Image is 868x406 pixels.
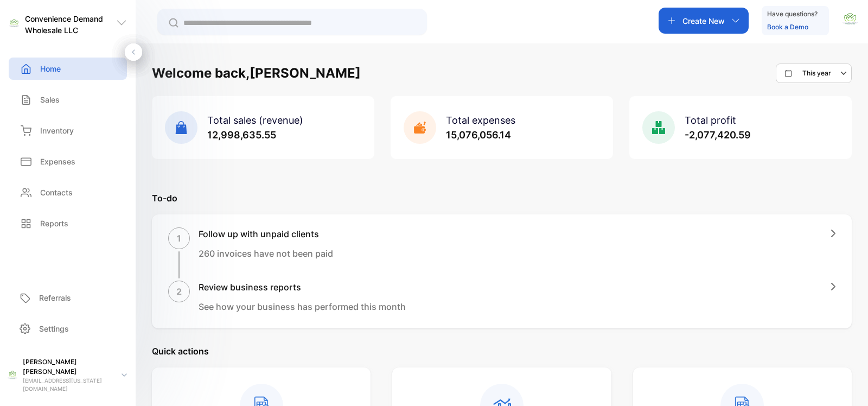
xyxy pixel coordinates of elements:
p: Convenience Demand Wholesale LLC [25,13,116,36]
a: Book a Demo [767,23,808,31]
button: This year [776,64,852,83]
span: Total sales (revenue) [207,115,303,126]
h1: Follow up with unpaid clients [199,227,333,240]
p: Have questions? [767,9,818,20]
img: profile [7,369,18,381]
p: Referrals [39,292,71,303]
span: Total profit [685,115,736,126]
p: 260 invoices have not been paid [199,247,333,260]
p: Create New [682,15,725,27]
p: 2 [176,285,182,298]
p: See how your business has performed this month [199,300,406,313]
p: 1 [177,232,181,245]
p: [EMAIL_ADDRESS][US_STATE][DOMAIN_NAME] [23,377,113,393]
span: 12,998,635.55 [207,129,276,141]
img: logo [9,18,20,29]
button: avatar [842,8,858,34]
span: 15,076,056.14 [446,129,511,141]
p: Reports [40,218,68,229]
p: [PERSON_NAME] [PERSON_NAME] [23,357,113,377]
h1: Review business reports [199,281,406,294]
p: Home [40,63,61,74]
p: Sales [40,94,60,105]
span: -2,077,420.59 [685,129,751,141]
img: avatar [842,11,858,27]
p: To-do [152,192,852,205]
span: Total expenses [446,115,515,126]
button: Create New [659,8,749,34]
p: This year [802,68,831,78]
p: Expenses [40,156,75,167]
p: Contacts [40,187,73,198]
p: Inventory [40,125,74,136]
h1: Welcome back, [PERSON_NAME] [152,64,361,83]
p: Settings [39,323,69,334]
p: Quick actions [152,345,852,358]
